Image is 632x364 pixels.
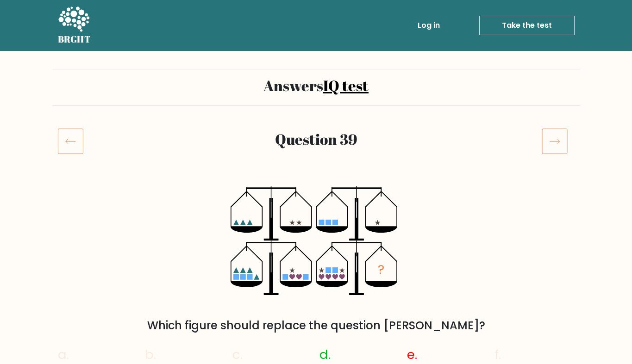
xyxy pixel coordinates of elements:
span: e. [407,345,417,364]
span: a. [58,345,69,364]
h2: Question 39 [102,130,531,148]
a: IQ test [323,75,369,95]
span: d. [319,345,331,364]
h2: Answers [58,77,575,94]
a: Log in [414,16,444,35]
span: f. [494,345,501,364]
a: Take the test [479,16,575,35]
a: BRGHT [58,4,91,47]
h5: BRGHT [58,34,91,45]
span: b. [145,345,156,364]
span: c. [232,345,243,364]
div: Which figure should replace the question [PERSON_NAME]? [63,317,569,334]
tspan: ? [378,261,384,279]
